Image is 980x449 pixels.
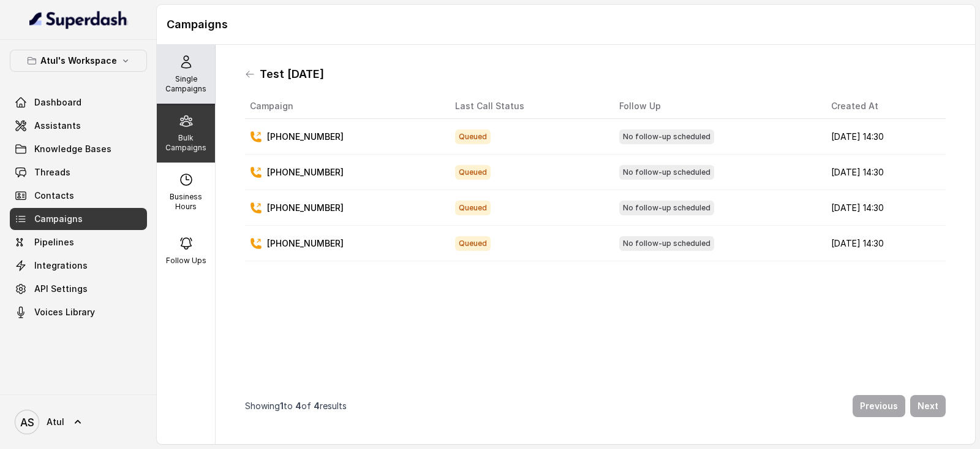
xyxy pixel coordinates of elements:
nav: Pagination [245,388,946,424]
th: Follow Up [609,94,821,119]
a: Contacts [10,185,147,207]
span: No follow-up scheduled [619,236,714,251]
span: No follow-up scheduled [619,201,714,215]
td: [DATE] 14:30 [821,119,946,155]
span: API Settings [34,283,88,295]
a: Integrations [10,255,147,277]
span: Threads [34,166,70,178]
th: Created At [821,94,946,119]
text: AS [20,416,34,429]
p: Single Campaigns [162,74,210,94]
p: Business Hours [162,192,210,212]
td: [DATE] 14:30 [821,155,946,190]
p: [PHONE_NUMBER] [267,237,344,250]
span: Integrations [34,259,88,272]
span: Voices Library [34,306,95,318]
span: Queued [455,236,491,251]
span: 4 [295,401,301,411]
h1: Test [DATE] [260,64,324,84]
span: Campaigns [34,213,83,225]
p: [PHONE_NUMBER] [267,166,344,178]
span: No follow-up scheduled [619,129,714,144]
p: Atul's Workspace [40,53,117,68]
h1: Campaigns [167,15,965,34]
th: Campaign [245,94,445,119]
span: Knowledge Bases [34,143,111,155]
td: [DATE] 14:30 [821,226,946,261]
a: Pipelines [10,231,147,253]
span: 1 [280,401,284,411]
p: [PHONE_NUMBER] [267,131,344,143]
a: Threads [10,161,147,183]
a: API Settings [10,278,147,300]
span: Queued [455,165,491,180]
p: Showing to of results [245,400,347,412]
td: [DATE] 14:30 [821,190,946,226]
a: Dashboard [10,91,147,113]
span: No follow-up scheduled [619,165,714,180]
span: Contacts [34,190,74,202]
span: Atul [47,416,64,428]
a: Voices Library [10,301,147,323]
span: Assistants [34,120,81,132]
span: 4 [314,401,320,411]
a: Campaigns [10,208,147,230]
a: Knowledge Bases [10,138,147,160]
button: Next [910,395,946,417]
p: Follow Ups [166,256,206,266]
span: Dashboard [34,96,81,109]
span: Queued [455,129,491,144]
p: Bulk Campaigns [162,133,210,153]
th: Last Call Status [445,94,609,119]
button: Previous [853,395,905,417]
span: Queued [455,201,491,215]
button: Atul's Workspace [10,50,147,72]
a: Atul [10,405,147,439]
p: [PHONE_NUMBER] [267,202,344,214]
a: Assistants [10,115,147,137]
img: light.svg [29,10,128,29]
span: Pipelines [34,236,74,248]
